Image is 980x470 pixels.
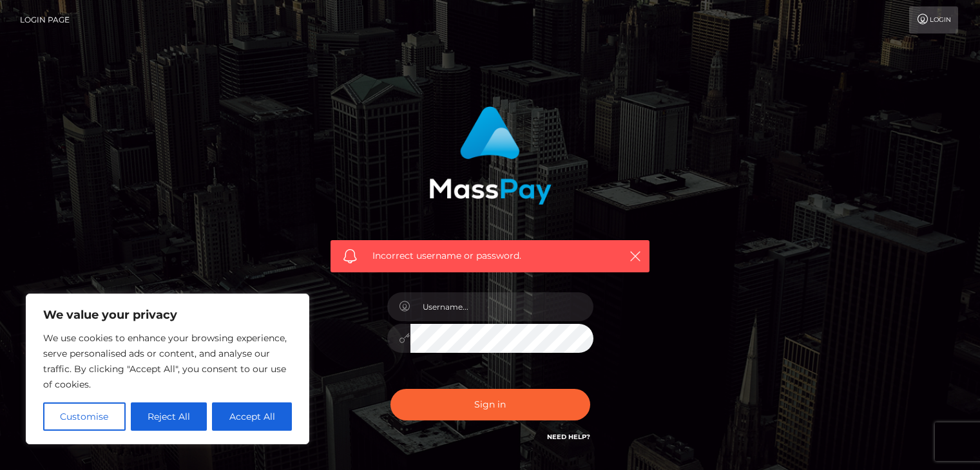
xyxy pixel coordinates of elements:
button: Reject All [131,402,207,431]
button: Customise [43,402,126,431]
p: We use cookies to enhance your browsing experience, serve personalised ads or content, and analys... [43,330,292,392]
img: MassPay Login [429,106,552,205]
a: Login [909,6,958,33]
a: Need Help? [547,433,590,441]
p: We value your privacy [43,307,292,323]
button: Sign in [390,389,590,420]
span: Incorrect username or password. [372,249,608,263]
input: Username... [410,292,593,321]
div: We value your privacy [26,294,309,444]
button: Accept All [212,402,292,431]
a: Login Page [20,6,70,33]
